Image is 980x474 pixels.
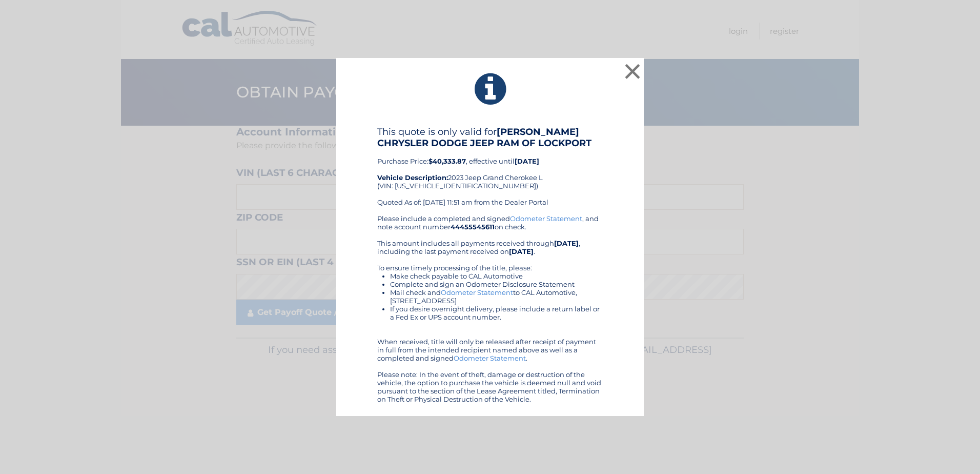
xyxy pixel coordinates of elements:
a: Odometer Statement [510,214,582,223]
b: 44455545611 [451,223,495,231]
h4: This quote is only valid for [377,126,603,149]
div: Purchase Price: , effective until 2023 Jeep Grand Cherokee L (VIN: [US_VEHICLE_IDENTIFICATION_NUM... [377,126,603,214]
button: × [622,61,643,82]
a: Odometer Statement [454,354,526,362]
b: [DATE] [509,247,534,255]
li: Make check payable to CAL Automotive [390,272,603,280]
b: [DATE] [515,157,539,165]
b: [PERSON_NAME] CHRYSLER DODGE JEEP RAM OF LOCKPORT [377,126,591,149]
strong: Vehicle Description: [377,173,448,182]
div: Please include a completed and signed , and note account number on check. This amount includes al... [377,214,603,403]
b: [DATE] [554,239,579,247]
li: If you desire overnight delivery, please include a return label or a Fed Ex or UPS account number. [390,305,603,321]
b: $40,333.87 [428,157,466,165]
li: Complete and sign an Odometer Disclosure Statement [390,280,603,288]
a: Odometer Statement [441,288,513,297]
li: Mail check and to CAL Automotive, [STREET_ADDRESS] [390,288,603,305]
